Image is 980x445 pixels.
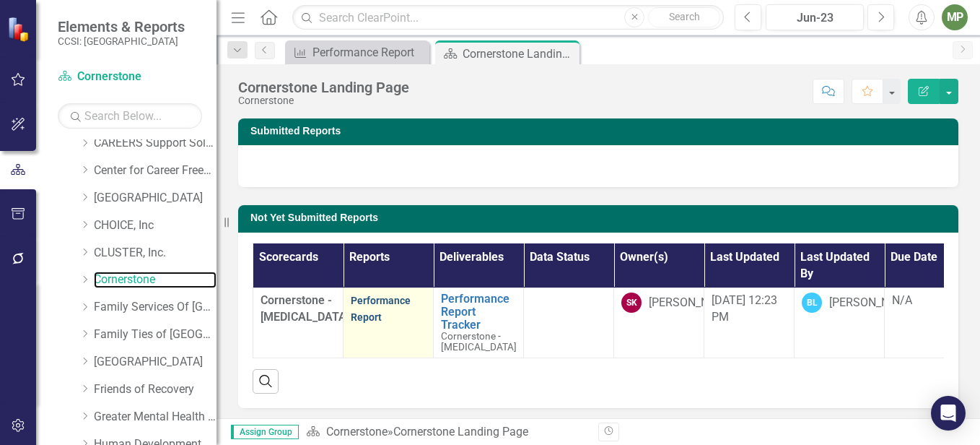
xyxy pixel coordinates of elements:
[434,288,524,358] td: Double-Click to Edit Right Click for Context Menu
[94,135,216,152] a: CAREERS Support Solutions
[250,212,951,223] h3: Not Yet Submitted Reports
[766,4,864,30] button: Jun-23
[669,11,700,22] span: Search
[463,45,576,63] div: Cornerstone Landing Page
[931,396,966,431] div: Open Intercom Messenger
[94,245,216,262] a: CLUSTER, Inc.
[94,272,216,288] a: Cornerstone
[648,7,720,27] button: Search
[94,163,216,179] a: Center for Career Freedom
[885,288,975,358] td: Double-Click to Edit
[306,424,587,441] div: »
[892,293,967,309] div: N/A
[231,425,299,439] span: Assign Group
[7,17,32,42] img: ClearPoint Strategy
[712,293,787,326] div: [DATE] 12:23 PM
[94,190,216,207] a: [GEOGRAPHIC_DATA]
[58,69,202,85] a: Cornerstone
[58,103,202,129] input: Search Below...
[649,295,735,311] div: [PERSON_NAME]
[94,409,216,425] a: Greater Mental Health of [GEOGRAPHIC_DATA]
[441,293,517,331] a: Performance Report Tracker
[441,330,517,353] span: Cornerstone - [MEDICAL_DATA]
[393,425,528,438] div: Cornerstone Landing Page
[829,295,916,311] div: [PERSON_NAME]
[94,299,216,316] a: Family Services Of [GEOGRAPHIC_DATA], Inc.
[326,425,388,438] a: Cornerstone
[94,381,216,398] a: Friends of Recovery
[344,288,434,358] td: Double-Click to Edit
[238,95,409,106] div: Cornerstone
[312,43,426,61] div: Performance Report
[94,217,216,234] a: CHOICE, Inc
[58,18,185,35] span: Elements & Reports
[94,354,216,371] a: [GEOGRAPHIC_DATA]
[802,293,822,313] div: BL
[524,288,614,358] td: Double-Click to Edit
[94,327,216,343] a: Family Ties of [GEOGRAPHIC_DATA], Inc.
[942,4,968,30] button: MP
[621,293,642,313] div: SK
[771,9,859,27] div: Jun-23
[614,288,704,358] td: Double-Click to Edit
[261,293,349,324] span: Cornerstone - [MEDICAL_DATA]
[238,79,409,95] div: Cornerstone Landing Page
[58,35,185,47] small: CCSI: [GEOGRAPHIC_DATA]
[289,43,426,61] a: Performance Report
[292,5,724,30] input: Search ClearPoint...
[351,295,411,323] a: Performance Report
[250,126,951,137] h3: Submitted Reports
